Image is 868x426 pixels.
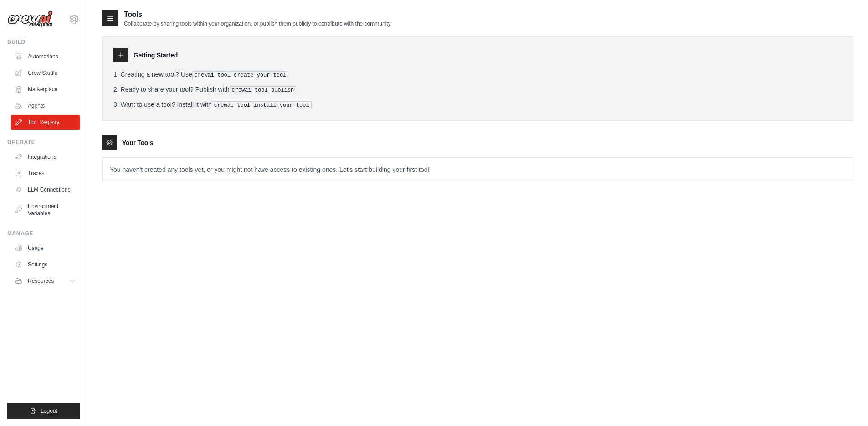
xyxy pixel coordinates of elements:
[134,51,178,60] h3: Getting Started
[7,10,53,28] img: Logo
[7,139,80,146] div: Operate
[7,38,80,46] div: Build
[113,70,842,79] li: Creating a new tool? Use
[11,150,80,164] a: Integrations
[113,100,842,109] li: Want to use a tool? Install it with
[212,101,312,109] pre: crewai tool install your-tool
[11,241,80,255] a: Usage
[7,403,80,419] button: Logout
[11,99,80,113] a: Agents
[103,158,853,182] p: You haven't created any tools yet, or you might not have access to existing ones. Let's start bui...
[11,49,80,64] a: Automations
[124,9,392,20] h2: Tools
[11,115,80,130] a: Tool Registry
[11,257,80,272] a: Settings
[11,66,80,80] a: Crew Studio
[230,86,297,94] pre: crewai tool publish
[124,20,392,27] p: Collaborate by sharing tools within your organization, or publish them publicly to contribute wit...
[7,230,80,237] div: Manage
[11,199,80,221] a: Environment Variables
[192,71,289,79] pre: crewai tool create your-tool
[28,277,54,285] span: Resources
[113,85,842,94] li: Ready to share your tool? Publish with
[11,166,80,181] a: Traces
[11,182,80,197] a: LLM Connections
[122,138,153,147] h3: Your Tools
[41,407,57,415] span: Logout
[11,82,80,97] a: Marketplace
[11,274,80,288] button: Resources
